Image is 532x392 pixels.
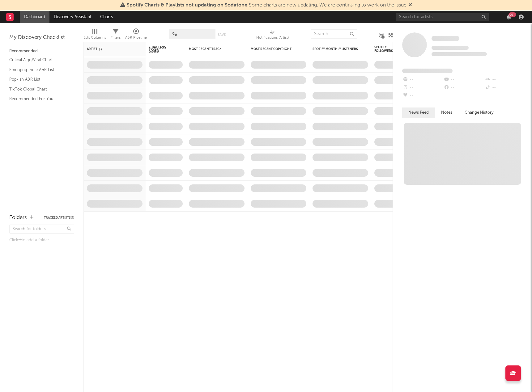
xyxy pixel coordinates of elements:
div: -- [443,76,484,84]
div: -- [402,84,443,92]
a: Charts [96,11,117,23]
div: -- [402,92,443,100]
a: Recommended For You [9,95,68,102]
span: Tracking Since: [DATE] [432,46,469,50]
input: Search for artists [396,13,489,21]
a: TikTok Global Chart [9,86,68,93]
div: -- [485,76,526,84]
button: Tracked Artists(7) [44,216,74,219]
span: Spotify Charts & Playlists not updating on Sodatone [127,3,247,8]
div: Recommended [9,48,74,55]
div: -- [443,84,484,92]
span: 0 fans last week [432,52,487,56]
div: Click to add a folder. [9,237,74,244]
a: Some Artist [432,36,459,42]
div: Filters [111,26,121,44]
a: Pop-ish A&R List [9,76,68,83]
div: A&R Pipeline [125,34,147,41]
span: : Some charts are now updating. We are continuing to work on the issue [127,3,406,8]
input: Search for folders... [9,225,74,234]
span: Dismiss [408,3,412,8]
div: Folders [9,214,27,221]
div: Most Recent Track [189,47,235,51]
div: A&R Pipeline [125,26,147,44]
div: Most Recent Copyright [251,47,297,51]
span: 7-Day Fans Added [149,45,173,53]
input: Search... [311,29,357,39]
span: Some Artist [432,36,459,41]
button: 99+ [507,15,511,19]
div: 99 + [509,12,516,17]
div: Spotify Followers [374,45,396,53]
div: Filters [111,34,121,41]
div: My Discovery Checklist [9,34,74,41]
div: Edit Columns [83,34,106,41]
button: Save [218,33,226,36]
div: Spotify Monthly Listeners [313,47,359,51]
button: Notes [435,107,458,118]
button: News Feed [402,107,435,118]
a: Dashboard [20,11,49,23]
div: Notifications (Artist) [256,34,289,41]
div: Artist [87,47,133,51]
a: Critical Algo/Viral Chart [9,57,68,63]
div: Edit Columns [83,26,106,44]
button: Change History [458,107,500,118]
div: -- [402,76,443,84]
a: Emerging Indie A&R List [9,66,68,73]
div: Notifications (Artist) [256,26,289,44]
div: -- [485,84,526,92]
a: Discovery Assistant [49,11,96,23]
span: Fans Added by Platform [402,69,453,73]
